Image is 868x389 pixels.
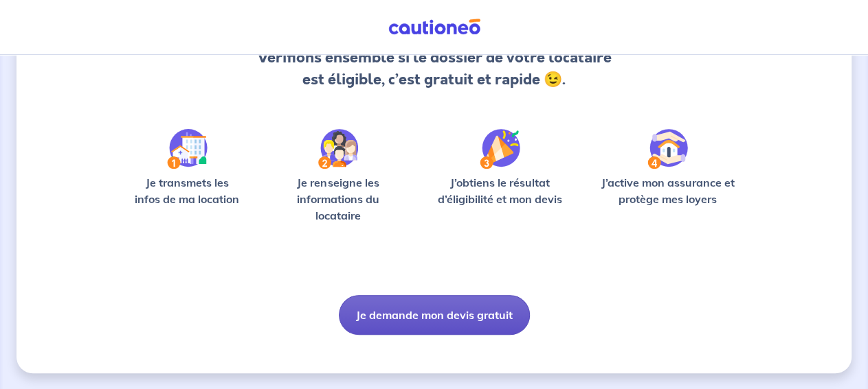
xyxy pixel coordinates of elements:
[480,129,520,169] img: /static/f3e743aab9439237c3e2196e4328bba9/Step-3.svg
[647,129,688,169] img: /static/bfff1cf634d835d9112899e6a3df1a5d/Step-4.svg
[270,174,406,224] p: Je renseigne les informations du locataire
[594,174,742,207] p: J’active mon assurance et protège mes loyers
[167,129,208,169] img: /static/90a569abe86eec82015bcaae536bd8e6/Step-1.svg
[428,174,572,207] p: J’obtiens le résultat d’éligibilité et mon devis
[126,174,248,207] p: Je transmets les infos de ma location
[339,295,530,335] button: Je demande mon devis gratuit
[254,47,613,91] p: Vérifions ensemble si le dossier de votre locataire est éligible, c’est gratuit et rapide 😉.
[383,19,486,36] img: Cautioneo
[318,129,358,169] img: /static/c0a346edaed446bb123850d2d04ad552/Step-2.svg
